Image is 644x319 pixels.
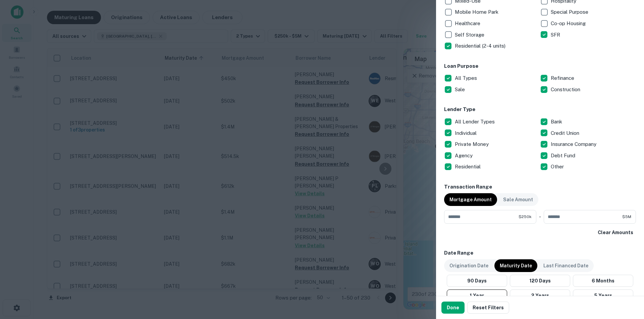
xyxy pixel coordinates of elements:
[622,214,631,220] span: $5M
[510,289,570,302] button: 2 Years
[551,163,565,171] p: Other
[610,265,644,298] iframe: Chat Widget
[551,86,582,94] p: Construction
[551,31,561,39] p: SFR
[455,31,486,39] p: Self Storage
[455,140,490,148] p: Private Money
[444,249,636,257] h6: Date Range
[551,74,576,82] p: Refinance
[449,196,492,203] p: Mortgage Amount
[444,106,636,113] h6: Lender Type
[455,152,474,160] p: Agency
[447,289,507,302] button: 1 Year
[455,129,478,137] p: Individual
[551,129,581,137] p: Credit Union
[455,163,482,171] p: Residential
[543,262,588,269] p: Last Financed Date
[444,183,636,191] h6: Transaction Range
[551,118,563,126] p: Bank
[467,302,509,314] button: Reset Filters
[519,214,532,220] span: $250k
[455,74,478,82] p: All Types
[510,275,570,287] button: 120 Days
[503,196,533,203] p: Sale Amount
[539,210,541,223] div: -
[455,118,496,126] p: All Lender Types
[455,86,466,94] p: Sale
[551,19,587,28] p: Co-op Housing
[455,42,507,50] p: Residential (2-4 units)
[573,289,633,302] button: 5 Years
[455,19,482,28] p: Healthcare
[449,262,488,269] p: Origination Date
[444,62,636,70] h6: Loan Purpose
[573,275,633,287] button: 6 Months
[447,275,507,287] button: 90 Days
[595,226,636,238] button: Clear Amounts
[551,8,590,16] p: Special Purpose
[551,140,598,148] p: Insurance Company
[441,302,465,314] button: Done
[455,8,500,16] p: Mobile Home Park
[551,152,577,160] p: Debt Fund
[500,262,532,269] p: Maturity Date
